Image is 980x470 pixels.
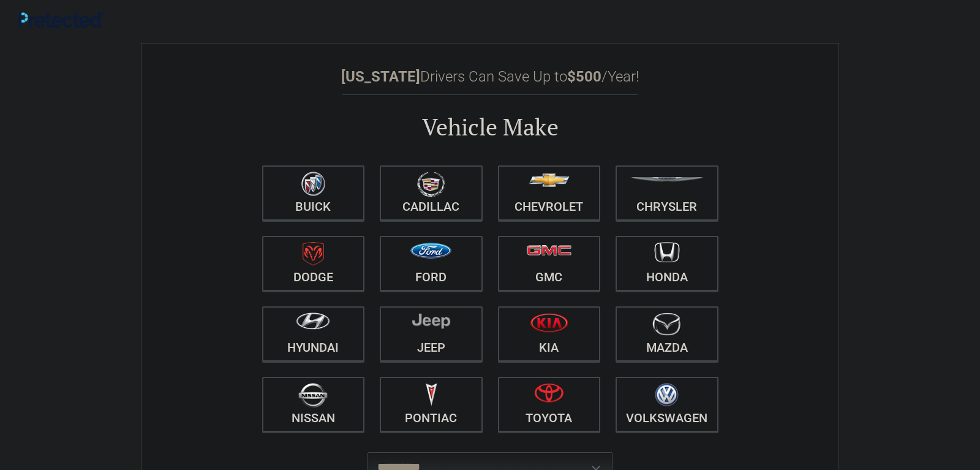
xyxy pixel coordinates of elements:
[412,313,451,330] img: jeep
[341,68,420,85] b: [US_STATE]
[529,173,570,187] img: chevrolet
[498,377,601,432] a: Toyota
[380,165,483,221] a: Cadillac
[417,172,445,197] img: cadillac
[425,383,437,406] img: pontiac
[303,242,324,266] img: dodge
[616,306,718,362] a: Mazda
[616,236,718,291] a: Honda
[616,377,718,432] a: Volkswagen
[380,306,483,362] a: Jeep
[254,68,726,85] h2: Drivers Can Save Up to /Year
[410,243,451,259] img: ford
[498,306,601,362] a: Kia
[567,68,601,85] b: $500
[652,313,682,336] img: mazda
[262,165,365,221] a: Buick
[655,383,679,407] img: volkswagen
[616,165,718,221] a: Chrysler
[380,377,483,432] a: Pontiac
[534,383,563,403] img: toyota
[630,177,704,183] img: chrysler
[654,242,680,263] img: honda
[530,313,568,333] img: kia
[18,12,104,27] img: Main Logo
[262,377,365,432] a: Nissan
[498,236,601,291] a: GMC
[498,165,601,221] a: Chevrolet
[296,313,330,330] img: hyundai
[262,306,365,362] a: Hyundai
[254,112,726,143] h2: Vehicle Make
[527,245,571,256] img: gmc
[301,172,325,196] img: buick
[380,236,483,291] a: Ford
[262,236,365,291] a: Dodge
[298,383,328,408] img: nissan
